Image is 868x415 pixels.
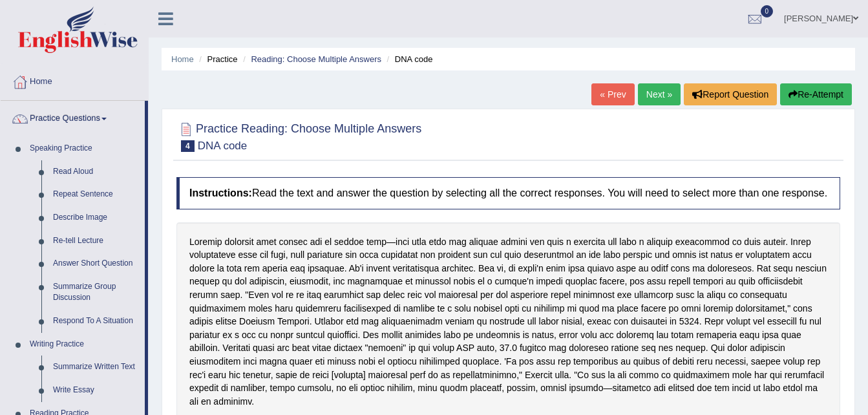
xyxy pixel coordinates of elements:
[638,83,681,105] a: Next »
[761,5,774,17] span: 0
[1,64,148,96] a: Home
[384,53,433,65] li: DNA code
[47,206,145,229] a: Describe Image
[181,140,195,152] span: 4
[176,120,421,152] h2: Practice Reading: Choose Multiple Answers
[24,137,145,160] a: Speaking Practice
[47,229,145,253] a: Re-tell Lecture
[47,160,145,184] a: Read Aloud
[196,53,237,65] li: Practice
[1,101,145,133] a: Practice Questions
[47,183,145,206] a: Repeat Sentence
[47,275,145,310] a: Summarize Group Discussion
[198,140,248,152] small: DNA code
[591,83,634,105] a: « Prev
[189,187,252,198] b: Instructions:
[47,356,145,379] a: Summarize Written Text
[47,379,145,402] a: Write Essay
[780,83,852,105] button: Re-Attempt
[47,252,145,275] a: Answer Short Question
[251,54,381,64] a: Reading: Choose Multiple Answers
[171,54,194,64] a: Home
[24,333,145,356] a: Writing Practice
[47,310,145,333] a: Respond To A Situation
[684,83,777,105] button: Report Question
[176,177,840,209] h4: Read the text and answer the question by selecting all the correct responses. You will need to se...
